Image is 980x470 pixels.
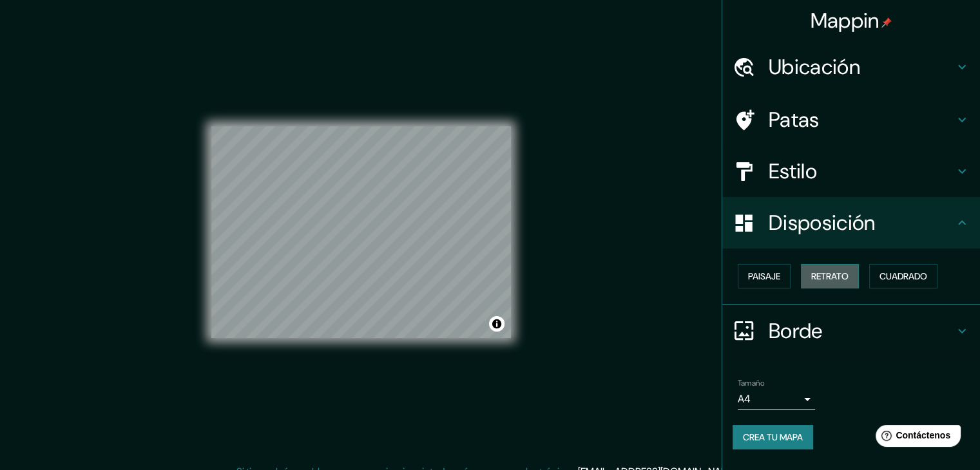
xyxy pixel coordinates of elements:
iframe: Lanzador de widgets de ayuda [865,420,966,456]
div: Estilo [722,146,980,197]
button: Cuadrado [869,264,937,288]
canvas: Mapa [211,126,511,338]
font: Patas [769,106,820,133]
font: Tamaño [738,378,764,388]
font: Borde [769,317,823,344]
font: Crea tu mapa [743,431,803,443]
button: Activar o desactivar atribución [489,316,504,332]
font: Ubicación [769,53,860,80]
font: Estilo [769,158,817,185]
div: Borde [722,305,980,357]
div: Patas [722,94,980,146]
font: Disposición [769,209,875,236]
div: A4 [738,389,815,409]
button: Paisaje [738,264,791,288]
button: Retrato [801,264,859,288]
div: Ubicación [722,41,980,93]
font: Retrato [811,270,849,282]
font: Paisaje [748,270,780,282]
button: Crea tu mapa [733,425,813,449]
font: A4 [738,392,751,406]
div: Disposición [722,197,980,249]
img: pin-icon.png [881,17,892,28]
font: Mappin [811,7,879,34]
font: Cuadrado [879,270,927,282]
